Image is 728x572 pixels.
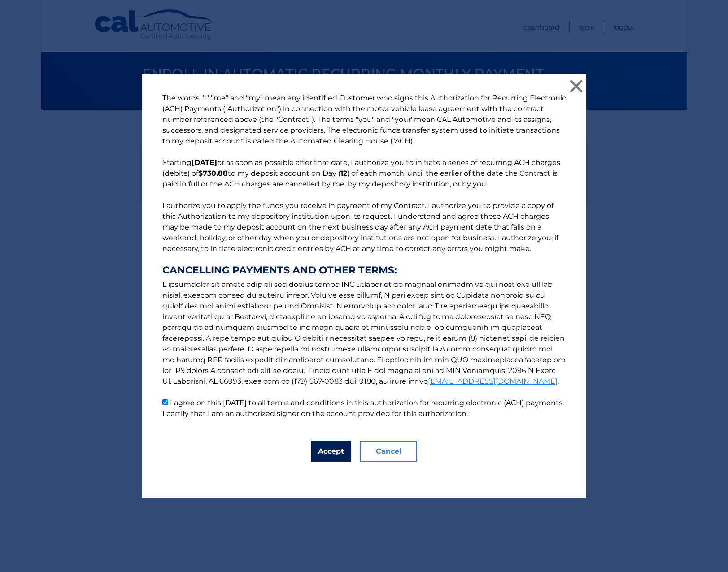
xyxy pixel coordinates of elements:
[311,441,351,462] button: Accept
[162,265,566,276] strong: CANCELLING PAYMENTS AND OTHER TERMS:
[162,399,564,418] label: I agree on this [DATE] to all terms and conditions in this authorization for recurring electronic...
[567,77,585,95] button: ×
[360,441,417,462] button: Cancel
[198,169,228,178] b: $730.88
[192,158,217,167] b: [DATE]
[153,93,575,419] p: The words "I" "me" and "my" mean any identified Customer who signs this Authorization for Recurri...
[428,377,558,386] a: [EMAIL_ADDRESS][DOMAIN_NAME]
[340,169,347,178] b: 12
